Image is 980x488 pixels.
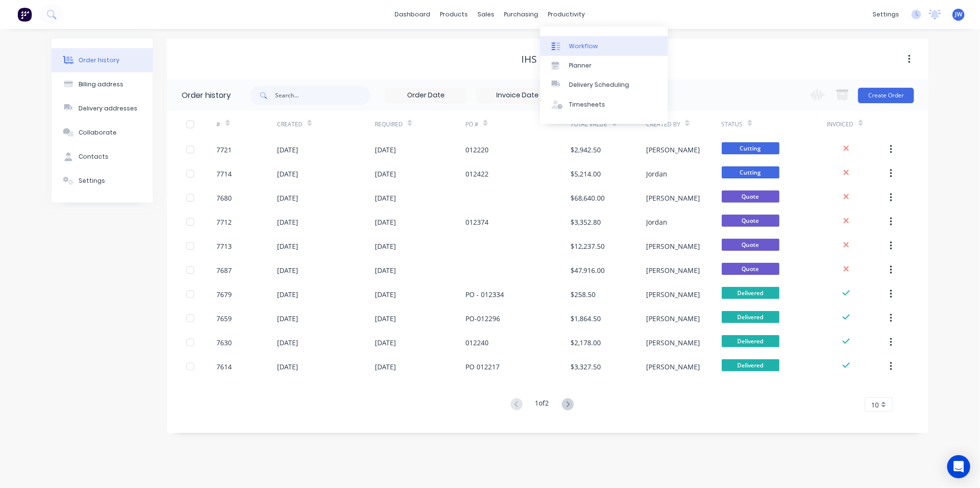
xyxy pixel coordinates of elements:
[52,48,153,72] button: Order history
[465,338,489,348] div: 012240
[646,362,700,372] div: [PERSON_NAME]
[722,120,743,129] div: Status
[571,241,605,251] div: $12,237.50
[390,7,436,22] a: dashboard
[465,120,478,129] div: PO #
[52,145,153,169] button: Contacts
[217,120,221,129] div: #
[722,311,780,323] span: Delivered
[375,111,465,137] div: Required
[646,217,667,227] div: Jordan
[571,193,605,203] div: $68,640.00
[646,169,667,179] div: Jordan
[375,362,396,372] div: [DATE]
[955,10,962,19] span: JW
[375,338,396,348] div: [DATE]
[571,265,605,275] div: $47,916.00
[375,169,396,179] div: [DATE]
[17,7,32,22] img: Factory
[543,7,590,22] div: productivity
[569,42,598,51] div: Workflow
[540,95,668,114] a: Timesheets
[722,335,780,347] span: Delivered
[465,169,489,179] div: 012422
[375,120,403,129] div: Required
[375,241,396,251] div: [DATE]
[947,455,970,478] div: Open Intercom Messenger
[722,142,780,154] span: Cutting
[465,111,571,137] div: PO #
[217,145,232,155] div: 7721
[535,398,549,412] div: 1 of 2
[277,111,375,137] div: Created
[571,362,601,372] div: $3,327.50
[569,100,605,109] div: Timesheets
[375,145,396,155] div: [DATE]
[722,166,780,178] span: Cutting
[827,120,854,129] div: Invoiced
[646,193,700,203] div: [PERSON_NAME]
[571,145,601,155] div: $2,942.50
[375,193,396,203] div: [DATE]
[569,61,592,70] div: Planner
[646,265,700,275] div: [PERSON_NAME]
[465,313,500,324] div: PO-012296
[868,7,904,22] div: settings
[182,90,231,101] div: Order history
[500,7,543,22] div: purchasing
[521,54,574,65] div: IHS Design
[217,193,232,203] div: 7680
[277,362,298,372] div: [DATE]
[217,362,232,372] div: 7614
[871,400,879,410] span: 10
[52,72,153,96] button: Billing address
[79,104,137,113] div: Delivery addresses
[277,313,298,324] div: [DATE]
[275,86,371,105] input: Search...
[477,88,558,103] input: Invoice Date
[217,241,232,251] div: 7713
[722,263,780,275] span: Quote
[473,7,500,22] div: sales
[571,289,596,299] div: $258.50
[277,193,298,203] div: [DATE]
[465,217,489,227] div: 012374
[571,217,601,227] div: $3,352.80
[571,313,601,324] div: $1,864.50
[722,287,780,299] span: Delivered
[646,145,700,155] div: [PERSON_NAME]
[375,217,396,227] div: [DATE]
[540,56,668,75] a: Planner
[540,75,668,95] a: Delivery Scheduling
[646,289,700,299] div: [PERSON_NAME]
[79,176,105,185] div: Settings
[52,169,153,193] button: Settings
[646,338,700,348] div: [PERSON_NAME]
[827,111,887,137] div: Invoiced
[217,111,277,137] div: #
[52,121,153,145] button: Collaborate
[52,96,153,121] button: Delivery addresses
[858,88,914,103] button: Create Order
[277,338,298,348] div: [DATE]
[79,152,108,161] div: Contacts
[277,289,298,299] div: [DATE]
[465,289,504,299] div: PO - 012334
[217,313,232,324] div: 7659
[79,56,119,65] div: Order history
[722,359,780,371] span: Delivered
[385,88,466,103] input: Order Date
[465,362,500,372] div: PO 012217
[277,265,298,275] div: [DATE]
[277,241,298,251] div: [DATE]
[217,169,232,179] div: 7714
[277,145,298,155] div: [DATE]
[722,111,827,137] div: Status
[569,81,629,89] div: Delivery Scheduling
[277,217,298,227] div: [DATE]
[375,289,396,299] div: [DATE]
[79,80,123,89] div: Billing address
[540,36,668,55] a: Workflow
[722,190,780,203] span: Quote
[217,265,232,275] div: 7687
